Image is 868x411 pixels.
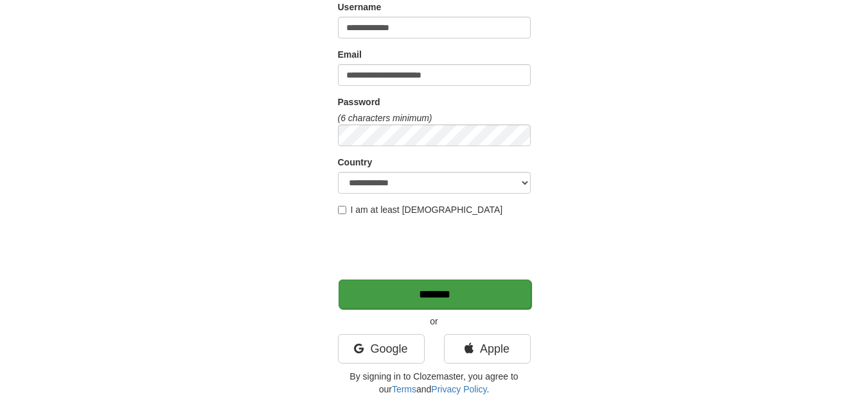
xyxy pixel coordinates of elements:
p: or [338,315,531,328]
label: Username [338,1,382,13]
label: Password [338,96,380,108]
label: I am at least [DEMOGRAPHIC_DATA] [338,203,503,216]
em: (6 characters minimum) [338,113,432,123]
label: Email [338,48,362,61]
iframe: reCAPTCHA [338,222,533,273]
a: Google [338,334,425,364]
label: Country [338,156,373,169]
a: Privacy Policy [431,384,486,394]
a: Apple [444,334,531,364]
input: I am at least [DEMOGRAPHIC_DATA] [338,206,346,214]
a: Terms [392,384,416,394]
p: By signing in to Clozemaster, you agree to our and . [338,370,531,396]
